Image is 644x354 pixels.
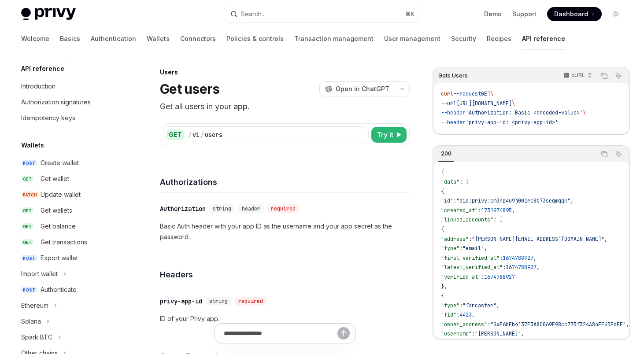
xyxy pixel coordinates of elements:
[583,109,586,116] span: \
[160,269,410,280] h4: Headers
[21,28,49,49] a: Welcome
[441,273,481,280] span: "verified_at"
[205,130,222,139] div: users
[14,329,127,345] button: Toggle Spark BTC section
[469,236,472,243] span: :
[503,254,533,262] span: 1674788927
[613,148,624,160] button: Ask AI
[160,204,206,213] div: Authorization
[613,70,624,81] button: Ask AI
[438,148,454,159] div: 200
[481,273,484,280] span: :
[267,204,299,213] div: required
[336,85,389,93] span: Open in ChatGPT
[441,178,459,185] span: "data"
[490,321,626,328] span: "0xE6bFb4137F3A8C069F98cc775f324A84FE45FdFF"
[441,330,472,337] span: "username"
[337,327,350,339] button: Send message
[626,321,629,328] span: ,
[192,130,200,139] div: v1
[453,90,481,97] span: --request
[441,216,493,223] span: "linked_accounts"
[472,236,604,243] span: "[PERSON_NAME][EMAIL_ADDRESS][DOMAIN_NAME]"
[160,221,410,242] p: Basic Auth header with your app ID as the username and your app secret as the password.
[21,140,44,151] h5: Wallets
[41,237,87,247] div: Get transactions
[441,292,444,299] span: {
[472,330,475,337] span: :
[147,28,170,49] a: Wallets
[319,81,395,96] button: Open in ChatGPT
[490,90,493,97] span: \
[533,254,537,262] span: ,
[241,9,266,19] div: Search...
[14,155,127,171] a: POSTCreate wallet
[506,264,537,271] span: 1674788927
[371,127,407,143] button: Try it
[180,28,216,49] a: Connectors
[14,234,127,250] a: GETGet transactions
[41,205,72,216] div: Get wallets
[478,207,481,214] span: :
[166,129,185,140] div: GET
[554,10,588,18] span: Dashboard
[599,70,610,81] button: Copy the contents from the code block
[484,245,487,252] span: ,
[441,207,478,214] span: "created_at"
[160,68,410,77] div: Users
[21,316,41,327] div: Solana
[21,81,56,92] div: Introduction
[224,6,420,22] button: Open search
[481,207,512,214] span: 1731974895
[609,7,623,21] button: Toggle dark mode
[521,330,524,337] span: ,
[441,321,487,328] span: "owner_address"
[377,129,393,140] span: Try it
[226,28,284,49] a: Policies & controls
[547,7,602,21] a: Dashboard
[21,332,52,343] div: Spark BTC
[503,264,506,271] span: :
[14,266,127,282] button: Toggle Import wallet section
[441,302,459,309] span: "type"
[441,100,456,107] span: --url
[91,28,136,49] a: Authentication
[459,311,472,318] span: 4423
[459,178,469,185] span: : [
[475,330,521,337] span: "[PERSON_NAME]"
[481,90,490,97] span: GET
[14,282,127,298] a: POSTAuthenticate
[484,10,502,18] a: Demo
[41,158,79,168] div: Create wallet
[496,302,500,309] span: ,
[441,109,466,116] span: --header
[188,130,192,139] div: /
[451,28,476,49] a: Security
[493,216,503,223] span: : [
[456,100,512,107] span: [URL][DOMAIN_NAME]
[463,245,484,252] span: "email"
[441,311,456,318] span: "fid"
[21,300,48,311] div: Ethereum
[441,245,459,252] span: "type"
[487,321,490,328] span: :
[14,78,127,94] a: Introduction
[441,254,500,262] span: "first_verified_at"
[441,119,466,126] span: --header
[487,28,511,49] a: Recipes
[456,197,570,204] span: "did:privy:cm3np4u9j001rc8b73seqmqqk"
[41,284,77,295] div: Authenticate
[441,197,453,204] span: "id"
[463,302,496,309] span: "farcaster"
[570,197,574,204] span: ,
[160,176,410,188] h4: Authorizations
[14,203,127,218] a: GETGet wallets
[21,8,76,20] img: light logo
[21,239,33,246] span: GET
[14,218,127,234] a: GETGet balance
[209,298,228,305] span: string
[512,100,515,107] span: \
[242,205,260,212] span: header
[21,207,33,214] span: GET
[41,221,76,232] div: Get balance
